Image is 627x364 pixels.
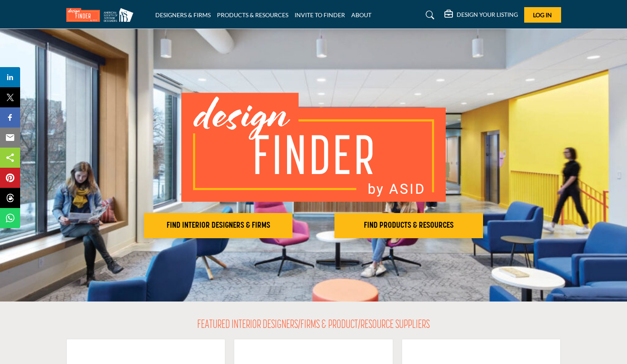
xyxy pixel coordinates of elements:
a: ABOUT [351,11,371,18]
span: Log In [533,11,552,18]
div: DESIGN YOUR LISTING [444,10,518,20]
h5: DESIGN YOUR LISTING [457,11,518,18]
h2: FIND INTERIOR DESIGNERS & FIRMS [146,221,290,231]
a: INVITE TO FINDER [295,11,345,18]
button: FIND PRODUCTS & RESOURCES [334,213,483,238]
button: Log In [524,7,561,23]
h2: FEATURED INTERIOR DESIGNERS/FIRMS & PRODUCT/RESOURCE SUPPLIERS [197,318,430,333]
a: Search [418,8,440,22]
img: Site Logo [66,8,138,22]
img: image [181,93,446,202]
a: PRODUCTS & RESOURCES [217,11,288,18]
button: FIND INTERIOR DESIGNERS & FIRMS [144,213,293,238]
a: DESIGNERS & FIRMS [155,11,211,18]
h2: FIND PRODUCTS & RESOURCES [337,221,481,231]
